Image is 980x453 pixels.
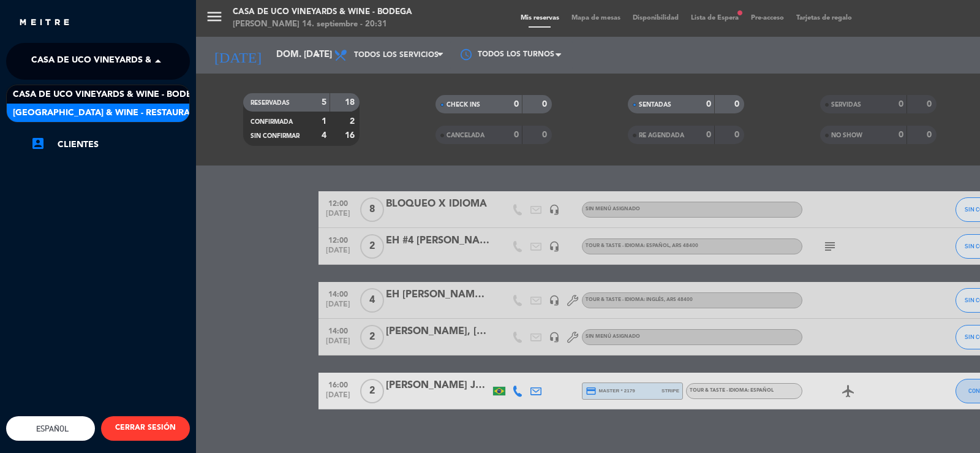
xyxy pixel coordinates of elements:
span: Español [33,424,69,433]
span: [GEOGRAPHIC_DATA] & Wine - Restaurante [13,106,207,120]
span: Casa de Uco Vineyards & Wine - Bodega [31,48,223,74]
span: Casa de Uco Vineyards & Wine - Bodega [13,88,205,102]
img: MEITRE [18,18,70,28]
a: account_boxClientes [31,137,190,152]
i: account_box [31,136,45,151]
button: CERRAR SESIÓN [101,416,190,441]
